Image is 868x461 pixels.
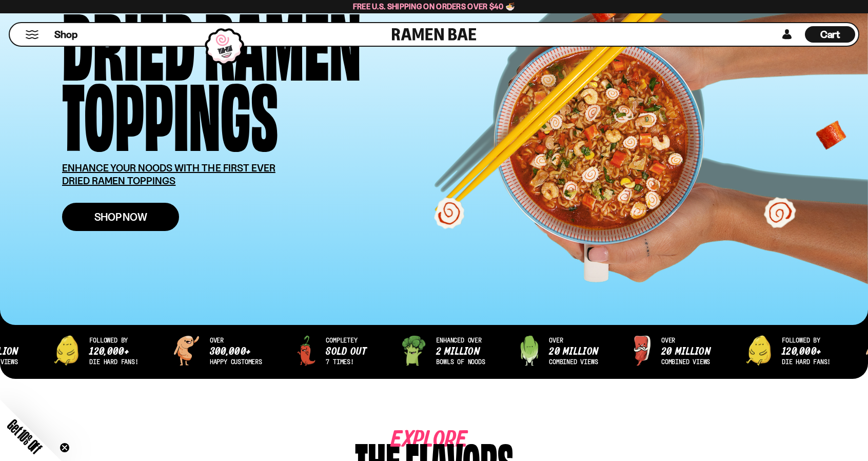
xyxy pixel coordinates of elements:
span: Get 10% Off [5,416,45,456]
button: Close teaser [60,443,70,453]
div: Ramen [204,6,361,76]
span: Shop [54,28,77,42]
span: Cart [820,28,840,41]
a: Shop Now [62,203,179,231]
span: Free U.S. Shipping on Orders over $40 🍜 [353,2,516,11]
a: Shop [54,26,77,43]
u: ENHANCE YOUR NOODS WITH THE FIRST EVER DRIED RAMEN TOPPINGS [62,162,275,187]
span: Explore [391,435,436,445]
span: Shop Now [94,212,147,222]
div: Toppings [62,76,278,146]
a: Cart [805,23,855,46]
button: Mobile Menu Trigger [25,30,39,39]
